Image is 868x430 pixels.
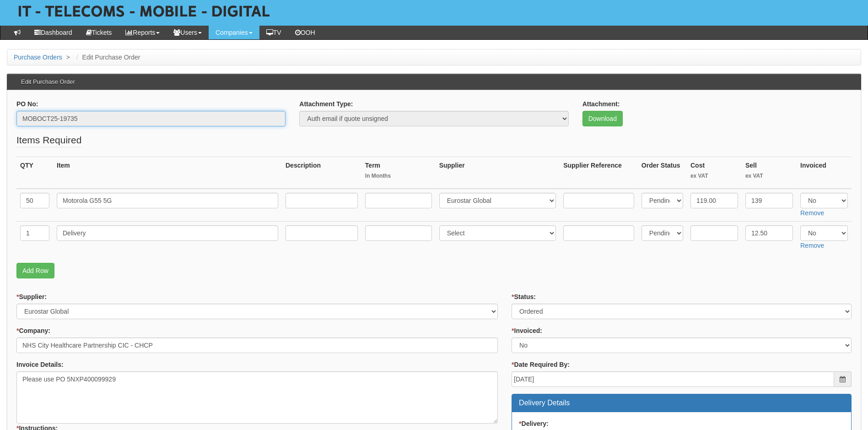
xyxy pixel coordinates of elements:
[299,99,353,109] label: Attachment Type:
[519,419,549,428] label: Delivery:
[800,209,824,217] a: Remove
[361,157,436,189] th: Term
[638,157,687,189] th: Order Status
[79,26,119,39] a: Tickets
[74,53,140,62] li: Edit Purchase Order
[288,26,322,39] a: OOH
[259,26,288,39] a: TV
[27,26,79,39] a: Dashboard
[690,172,738,180] small: ex VAT
[800,242,824,249] a: Remove
[745,172,793,180] small: ex VAT
[16,263,54,278] a: Add Row
[16,292,47,301] label: Supplier:
[365,172,432,180] small: In Months
[53,157,282,189] th: Item
[119,26,167,39] a: Reports
[16,326,50,335] label: Company:
[16,360,64,369] label: Invoice Details:
[282,157,361,189] th: Description
[167,26,209,39] a: Users
[560,157,638,189] th: Supplier Reference
[582,99,620,109] label: Attachment:
[519,399,844,407] h3: Delivery Details
[209,26,259,39] a: Companies
[16,371,498,424] textarea: Please use PO 5NXP400099929
[16,99,38,109] label: PO No:
[64,54,72,61] span: >
[16,157,53,189] th: QTY
[742,157,797,189] th: Sell
[582,111,623,126] a: Download
[16,133,81,147] legend: Items Required
[687,157,742,189] th: Cost
[436,157,560,189] th: Supplier
[512,292,536,301] label: Status:
[14,54,62,61] a: Purchase Orders
[512,326,542,335] label: Invoiced:
[797,157,852,189] th: Invoiced
[16,74,80,90] h3: Edit Purchase Order
[512,360,570,369] label: Date Required By:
